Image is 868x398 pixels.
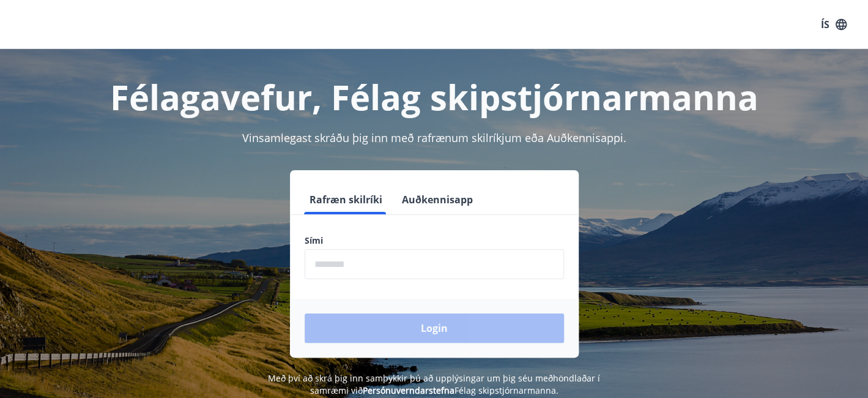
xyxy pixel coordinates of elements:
[305,235,564,247] label: Sími
[15,73,853,120] h1: Félagavefur, Félag skipstjórnarmanna
[305,185,387,214] button: Rafræn skilríki
[268,372,600,396] span: Með því að skrá þig inn samþykkir þú að upplýsingar um þig séu meðhöndlaðar í samræmi við Félag s...
[242,130,626,145] span: Vinsamlegast skráðu þig inn með rafrænum skilríkjum eða Auðkennisappi.
[397,185,478,214] button: Auðkennisapp
[363,385,454,396] a: Persónuverndarstefna
[814,13,853,36] button: ÍS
